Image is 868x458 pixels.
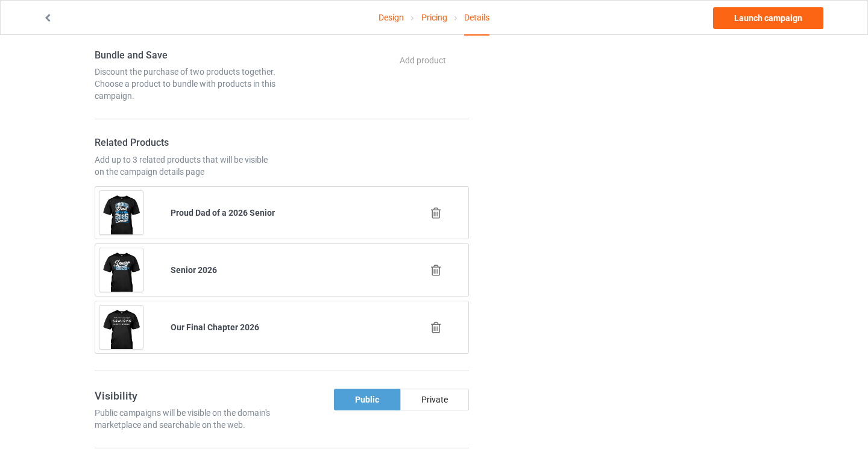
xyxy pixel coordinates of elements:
[171,322,259,332] b: Our Final Chapter 2026
[713,7,823,29] a: Launch campaign
[171,265,217,275] b: Senior 2026
[95,154,278,178] div: Add up to 3 related products that will be visible on the campaign details page
[421,1,447,34] a: Pricing
[171,208,275,218] b: Proud Dad of a 2026 Senior
[95,137,278,149] h4: Related Products
[464,1,489,36] div: Details
[400,389,469,410] div: Private
[95,407,278,431] div: Public campaigns will be visible on the domain's marketplace and searchable on the web.
[95,389,278,403] h3: Visibility
[95,66,278,102] div: Discount the purchase of two products together. Choose a product to bundle with products in this ...
[379,1,404,34] a: Design
[334,389,400,410] div: Public
[95,49,278,62] h4: Bundle and Save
